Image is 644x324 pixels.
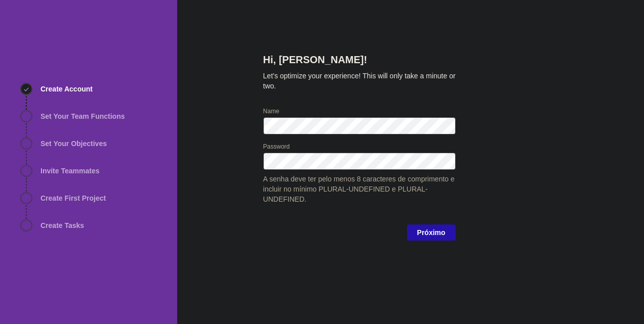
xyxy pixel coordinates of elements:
span: Set Your Objectives [41,138,107,149]
div: Password [263,143,456,153]
span: Create Account [41,84,93,94]
h2: Hi, [PERSON_NAME]! [263,53,456,71]
div: Name [263,107,456,117]
span: Próximo [417,226,446,239]
span: Let’s optimize your experience! This will only take a minute or two. [263,72,456,90]
span: A senha deve ter pelo menos 8 caracteres de comprimento e incluir no mínimo PLURAL-UNDEFINED e PL... [263,174,456,204]
span: Create Tasks [41,220,84,230]
span: Invite Teammates [41,166,99,176]
span: Set Your Team Functions [41,111,125,121]
span: Create First Project [41,193,106,203]
span: Próximo [407,224,456,241]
